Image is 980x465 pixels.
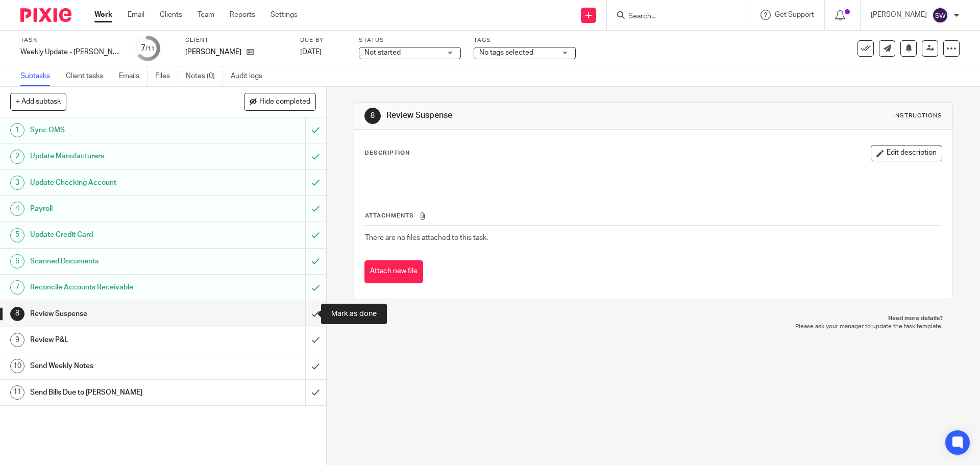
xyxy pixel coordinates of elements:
h1: Update Credit Card [30,227,207,242]
div: 8 [364,108,381,124]
h1: Review Suspense [386,110,675,121]
button: Edit description [871,145,942,161]
span: There are no files attached to this task. [365,234,488,241]
h1: Sync OMS [30,123,207,138]
label: Status [359,36,461,44]
a: Clients [160,10,182,20]
img: Pixie [20,8,71,22]
div: 1 [10,123,24,137]
a: Email [128,10,144,20]
div: 9 [10,333,24,347]
a: Work [94,10,112,20]
span: [DATE] [300,48,322,56]
p: [PERSON_NAME] [871,10,927,20]
span: Hide completed [259,98,310,106]
h1: Review P&L [30,332,207,348]
p: Need more details? [364,314,942,323]
small: /11 [145,46,155,52]
a: Emails [119,66,148,86]
div: 4 [10,202,24,216]
button: Attach new file [364,260,423,283]
span: Not started [364,49,401,56]
p: Please ask your manager to update the task template. [364,323,942,331]
div: 2 [10,150,24,164]
a: Reports [230,10,255,20]
div: Weekly Update - Oberbeck [20,47,122,57]
a: Subtasks [20,66,58,86]
h1: Update Checking Account [30,175,207,190]
div: 3 [10,176,24,190]
a: Settings [271,10,298,20]
h1: Review Suspense [30,306,207,322]
button: Hide completed [244,93,316,110]
label: Task [20,36,122,44]
h1: Scanned Documents [30,254,207,269]
div: 7 [10,280,24,295]
span: Attachments [365,213,414,218]
div: 11 [10,385,24,400]
a: Notes (0) [186,66,223,86]
label: Due by [300,36,346,44]
h1: Send Weekly Notes [30,358,207,374]
span: No tags selected [479,49,533,56]
a: Client tasks [66,66,111,86]
h1: Send Bills Due to [PERSON_NAME] [30,385,207,400]
h1: Update Manufacturers [30,149,207,164]
h1: Reconcile Accounts Receivable [30,280,207,295]
button: + Add subtask [10,93,66,110]
div: 5 [10,228,24,242]
input: Search [627,12,719,21]
a: Audit logs [231,66,270,86]
div: 7 [141,42,155,54]
p: Description [364,149,410,157]
a: Team [198,10,214,20]
label: Client [185,36,287,44]
a: Files [155,66,178,86]
div: 10 [10,359,24,373]
label: Tags [474,36,576,44]
h1: Payroll [30,201,207,216]
div: 8 [10,307,24,321]
div: Instructions [893,112,942,120]
img: svg%3E [932,7,948,23]
div: Weekly Update - [PERSON_NAME] [20,47,122,57]
p: [PERSON_NAME] [185,47,241,57]
div: 6 [10,254,24,268]
span: Get Support [775,11,814,18]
